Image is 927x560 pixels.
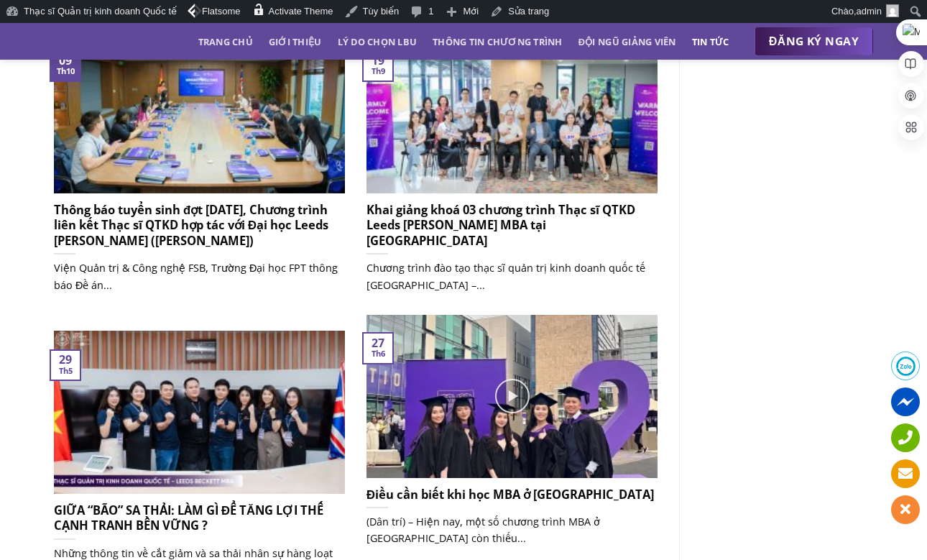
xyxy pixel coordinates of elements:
[755,27,873,56] a: ĐĂNG KÝ NGAY
[54,202,345,249] h5: Thông báo tuyển sinh đợt [DATE], Chương trình liên kết Thạc sĩ QTKD hợp tác với Đại học Leeds [PE...
[366,487,658,502] h5: Điều cần biết khi học MBA ở [GEOGRAPHIC_DATA]
[366,30,658,308] a: Khai giảng khoá 03 chương trình Thạc sĩ QTKD Leeds [PERSON_NAME] MBA tại [GEOGRAPHIC_DATA] Chương...
[54,260,345,293] p: Viện Quản trị & Công nghệ FSB, Trường Đại học FPT thông báo Đề án...
[769,32,859,50] span: ĐĂNG KÝ NGAY
[578,29,676,55] a: Đội ngũ giảng viên
[54,502,345,533] h5: GIỮA “BÃO” SA THẢI: LÀM GÌ ĐỂ TĂNG LỢI THẾ CẠNH TRANH BỀN VỮNG ?
[54,30,345,308] a: Thông báo tuyển sinh đợt [DATE], Chương trình liên kết Thạc sĩ QTKD hợp tác với Đại học Leeds [PE...
[692,29,729,55] a: Tin tức
[857,6,882,17] span: admin
[198,29,253,55] a: Trang chủ
[366,260,658,293] p: Chương trình đào tạo thạc sĩ quản trị kinh doanh quốc tế [GEOGRAPHIC_DATA] –...
[338,29,418,55] a: Lý do chọn LBU
[433,29,563,55] a: Thông tin chương trình
[366,513,658,546] p: (Dân trí) – Hiện nay, một số chương trình MBA ở [GEOGRAPHIC_DATA] còn thiếu...
[269,29,322,55] a: Giới thiệu
[366,202,658,249] h5: Khai giảng khoá 03 chương trình Thạc sĩ QTKD Leeds [PERSON_NAME] MBA tại [GEOGRAPHIC_DATA]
